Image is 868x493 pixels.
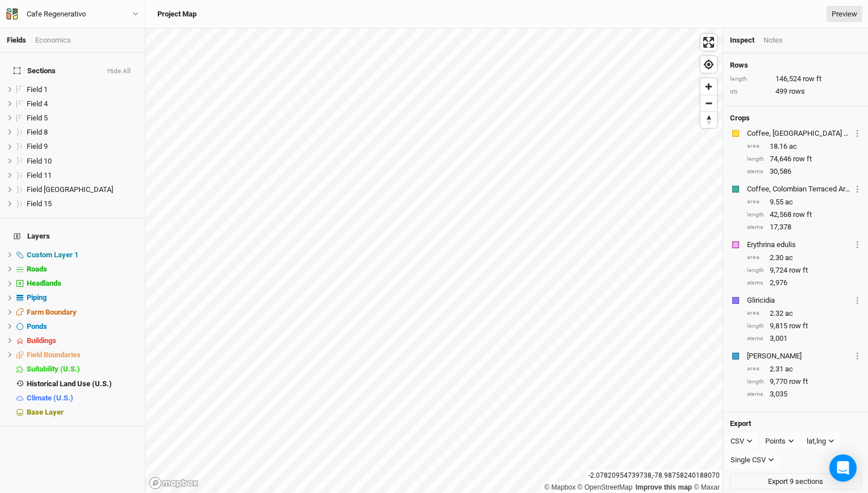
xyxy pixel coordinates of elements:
div: Inspect [730,35,754,45]
div: Open Intercom Messenger [829,454,857,482]
div: Suitability (U.S.) [27,365,138,374]
span: Enter fullscreen [700,34,717,51]
div: length [747,378,764,386]
div: area [747,253,764,262]
span: Field 9 [27,142,48,151]
div: Climate (U.S.) [27,394,138,403]
button: CSV [725,433,758,450]
span: Zoom out [700,95,717,111]
span: row ft [789,265,808,275]
div: Single CSV [731,454,766,466]
span: Base Layer [27,408,64,416]
div: area [747,142,764,151]
span: Sections [14,66,56,76]
div: Gliricidia [747,295,852,306]
span: ac [785,308,793,319]
span: Field 10 [27,157,52,165]
span: Field Boundaries [27,350,81,359]
div: 9,770 [747,377,861,387]
span: Suitability (U.S.) [27,365,80,373]
div: Cafe Regenerativo [27,9,86,20]
div: Roads [27,265,138,274]
button: Single CSV [725,452,779,469]
button: Zoom out [700,95,717,111]
div: Field 11 [27,171,138,180]
div: 146,524 [730,74,861,84]
a: Improve this map [636,483,692,491]
div: Field 10 [27,157,138,166]
span: Field 1 [27,85,48,94]
div: Field 5 [27,114,138,123]
div: Piping [27,293,138,302]
div: Field 15 [27,199,138,208]
div: 17,378 [747,222,861,232]
div: stems [747,390,764,399]
span: row ft [789,321,808,331]
div: stems [747,223,764,232]
div: 74,646 [747,154,861,164]
div: Erythrina edulis [747,240,852,250]
span: Field [GEOGRAPHIC_DATA] [27,185,113,194]
div: Historical Land Use (U.S.) [27,379,138,388]
span: Buildings [27,336,56,345]
div: 9,815 [747,321,861,331]
div: 42,568 [747,210,861,220]
button: Export 9 sections [730,473,861,490]
div: 2,976 [747,278,861,288]
div: 3,035 [747,389,861,399]
span: rows [789,86,805,97]
a: Maxar [694,483,720,491]
span: ac [789,141,797,152]
a: OpenStreetMap [578,483,633,491]
button: Reset bearing to north [700,111,717,128]
span: Custom Layer 1 [27,250,78,259]
div: 30,586 [747,166,861,177]
div: 9,724 [747,265,861,275]
button: Points [760,433,799,450]
button: Crop Usage [854,182,861,195]
button: Hide All [107,68,131,76]
div: length [747,266,764,275]
div: 2.32 [747,308,861,319]
button: lat,lng [802,433,840,450]
div: length [730,75,770,83]
button: Find my location [700,56,717,73]
div: Field 1 [27,85,138,94]
div: Farm Boundary [27,308,138,317]
div: stems [747,279,764,287]
h4: Layers [7,225,138,248]
div: Base Layer [27,408,138,417]
span: Climate (U.S.) [27,394,73,402]
span: Piping [27,293,47,302]
span: Historical Land Use (U.S.) [27,379,112,388]
h4: Crops [730,114,750,123]
div: -2.07820954739738 , -78.98758240188070 [586,470,723,482]
h3: Project Map [157,10,197,19]
div: 18.16 [747,141,861,152]
a: Preview [827,6,862,23]
span: ac [785,197,793,207]
a: Mapbox logo [149,477,199,490]
h4: Rows [730,61,861,70]
button: Crop Usage [854,238,861,251]
span: Zoom in [700,78,717,95]
div: Buildings [27,336,138,345]
span: ac [785,364,793,374]
div: 9.55 [747,197,861,207]
div: length [747,322,764,331]
div: lat,lng [807,436,826,447]
div: 2.31 [747,364,861,374]
div: Custom Layer 1 [27,250,138,260]
span: Field 8 [27,128,48,136]
span: Field 11 [27,171,52,179]
div: area [747,198,764,206]
div: Ponds [27,322,138,331]
span: Farm Boundary [27,308,77,316]
button: Crop Usage [854,349,861,362]
button: Crop Usage [854,127,861,140]
span: Field 5 [27,114,48,122]
div: 2.30 [747,253,861,263]
div: Economics [35,35,71,45]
